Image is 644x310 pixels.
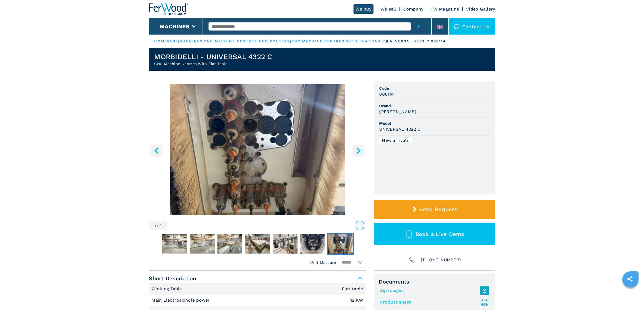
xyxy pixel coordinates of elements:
a: We buy [354,4,374,14]
p: Main Electrospindle power [152,297,212,303]
button: Go to Slide 7 [327,233,354,255]
span: Send Request [419,206,457,213]
a: Video Gallery [466,6,495,12]
a: FW Magazine [431,6,459,12]
p: Working Table [152,286,184,292]
button: Send Request [374,200,495,219]
span: / [157,223,159,228]
h2: CNC Machine Centres With Flat Table [154,61,272,66]
img: be58a823afe169ec12b816da18aaba70 [300,234,325,254]
a: Zip Images [380,286,486,295]
button: Go to Slide 4 [244,233,271,255]
div: New arrivals [379,138,412,143]
img: Ferwood [149,3,188,15]
h3: 008114 [379,91,394,97]
a: HOMEPAGE [154,39,179,43]
h1: MORBIDELLI - UNIVERSAL 4322 C [154,52,272,61]
span: 7 [159,223,161,228]
button: Go to Slide 5 [272,233,299,255]
button: Machines [160,23,189,30]
span: | [386,39,387,43]
button: Book a Live Demo [374,223,495,245]
span: | [203,39,204,43]
img: Contact us [454,24,460,29]
button: submit-button [411,18,426,35]
span: | [290,39,291,43]
em: Unit Measure [311,260,336,265]
em: Flat table [342,287,363,291]
a: cnc machine centres with flat table [291,39,386,43]
a: Company [403,6,424,12]
span: Short Description [149,274,366,283]
span: Model [379,121,490,126]
img: Phone [408,256,416,264]
div: Go to Slide 7 [149,84,366,215]
div: Contact us [449,18,495,35]
img: 511fb55cfbf207cc1076b524361f4bcb [328,234,353,254]
img: 36f5054a5e77763309c31e27c7e28b7d [245,234,270,254]
button: Go to Slide 2 [189,233,216,255]
button: left-button [150,144,163,157]
em: 12 KW [350,298,363,302]
iframe: Chat [621,286,640,306]
button: Open Fullscreen [168,221,364,230]
nav: Thumbnail Navigation [149,233,366,255]
img: 71daec9ceab0f888bca3b8d9b181432e [273,234,298,254]
a: Product sheet [380,298,486,307]
img: CNC Machine Centres With Flat Table MORBIDELLI UNIVERSAL 4322 C [149,84,366,215]
img: 39bc1d11c124690a0129da3f84202259 [162,234,187,254]
span: Brand [379,103,490,109]
h3: UNIVERSAL 4322 C [379,126,421,132]
p: universal 4322 c | [387,39,431,44]
a: We sell [381,6,396,12]
h3: [PERSON_NAME] [379,109,416,115]
a: cnc machine centres and routers [204,39,290,43]
span: Code [379,86,490,91]
button: Go to Slide 1 [161,233,188,255]
p: 008114 [431,39,446,44]
img: 4b57d6b78c0955ca5d26ee24d50704f3 [217,234,242,254]
span: 7 [154,223,157,228]
button: Go to Slide 3 [216,233,243,255]
img: 020ee405b0b3742aa8507a9faaa1b2d0 [190,234,215,254]
span: | [178,39,179,43]
button: right-button [352,144,365,157]
span: Book a Live Demo [415,231,465,237]
a: machines [180,39,203,43]
button: Go to Slide 6 [299,233,326,255]
a: sharethis [623,272,637,286]
span: Documents [379,278,490,285]
span: [PHONE_NUMBER] [421,256,461,264]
